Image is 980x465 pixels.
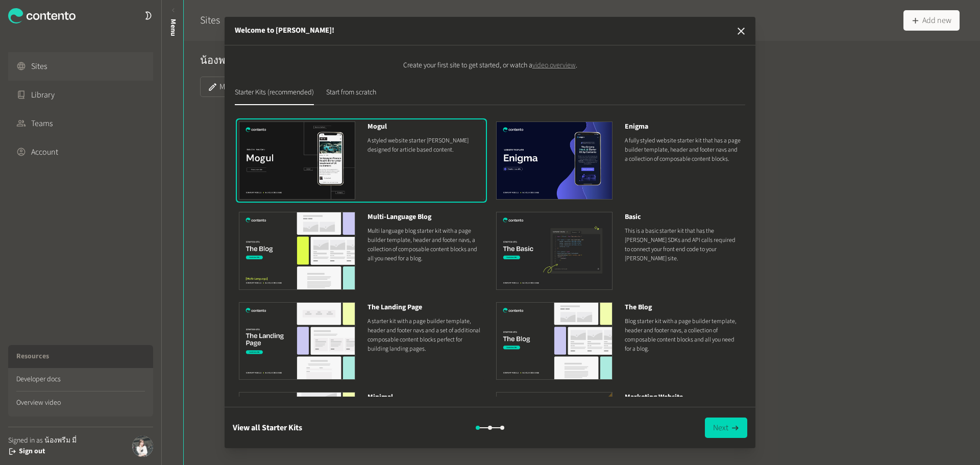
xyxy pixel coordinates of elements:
h3: Multi-Language Blog [367,212,484,223]
h2: Welcome to [PERSON_NAME]! [235,25,334,37]
button: Starter Kits (recommended) [235,87,314,105]
p: A fully styled website starter kit that has a page builder template, header and footer navs and a... [625,136,741,164]
p: A styled website starter [PERSON_NAME] designed for article based content. [367,136,484,155]
img: Starter-Kit---Blog_jCr0D9XYXR.jpg [496,302,612,380]
h3: Minimal [367,392,484,403]
img: Starter-Kit---Blog-Multi-language.jpg [239,212,355,290]
h3: Enigma [625,121,741,132]
a: video overview [532,60,576,70]
img: Starter-Kit---Basic.jpg [496,212,612,290]
h3: Basic [625,212,741,223]
p: This is a basic starter kit that has the [PERSON_NAME] SDKs and API calls required to connect you... [625,227,741,263]
img: Starter-Site---Mogal---Mob.jpg [239,121,355,200]
img: Starter-Kit---Landing-Page_jr9skr8ZrK.jpg [239,302,355,380]
button: Next [705,418,747,438]
p: Multi language blog starter kit with a page builder template, header and footer navs, a collectio... [367,227,484,263]
p: A starter kit with a page builder template, header and footer navs and a set of additional compos... [367,317,484,354]
h3: The Landing Page [367,302,484,313]
button: View all Starter Kits [233,418,302,438]
h3: Mogul [367,121,484,132]
h3: Marketing Website [625,392,741,403]
h3: The Blog [625,302,741,313]
button: Start from scratch [326,87,376,105]
p: Blog starter kit with a page builder template, header and footer navs, a collection of composable... [625,317,741,354]
p: Create your first site to get started, or watch a . [235,60,745,71]
img: Starter-Site---Enigma---Mob.jpg [496,121,612,200]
